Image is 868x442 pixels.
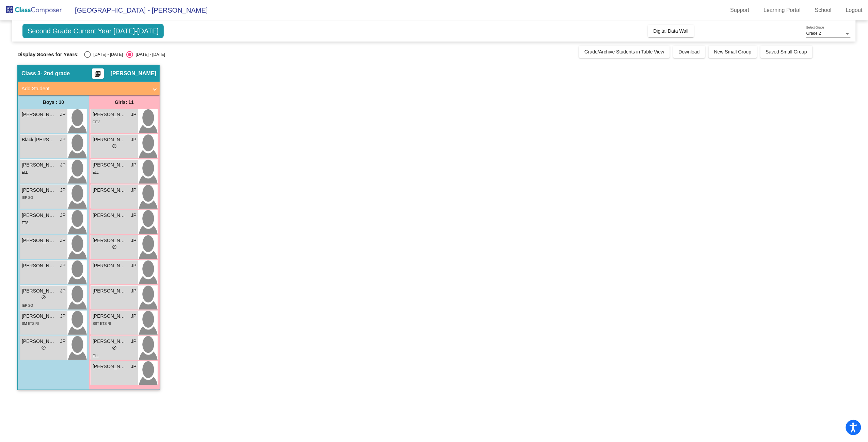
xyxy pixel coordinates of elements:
span: JP [131,313,136,320]
mat-radio-group: Select an option [84,51,165,58]
span: [GEOGRAPHIC_DATA] - [PERSON_NAME] [68,5,208,16]
span: Saved Small Group [766,49,807,54]
span: JP [131,287,136,295]
span: JP [60,161,66,169]
span: SM ETS RI [22,322,39,326]
span: Digital Data Wall [654,28,689,34]
span: [PERSON_NAME] [22,262,56,269]
span: do_not_disturb_alt [112,144,117,148]
div: [DATE] - [DATE] [133,51,165,58]
span: [PERSON_NAME] [22,212,56,219]
span: JP [60,237,66,244]
span: JP [131,262,136,269]
button: Digital Data Wall [648,25,694,37]
span: IEP SO [22,304,33,307]
span: [PERSON_NAME] [PERSON_NAME] [93,338,127,345]
span: JP [60,313,66,320]
button: Download [673,46,705,58]
span: ELL [22,171,28,174]
span: [PERSON_NAME] [93,237,127,244]
span: [PERSON_NAME] [93,287,127,295]
span: do_not_disturb_alt [42,345,46,350]
span: JP [60,212,66,219]
span: Download [679,49,700,54]
span: Second Grade Current Year [DATE]-[DATE] [22,24,164,38]
mat-expansion-panel-header: Add Student [18,82,160,95]
mat-panel-title: Add Student [21,85,148,93]
div: Girls: 11 [89,95,160,109]
span: [PERSON_NAME] [93,136,127,143]
div: Boys : 10 [18,95,89,109]
span: [PERSON_NAME] [22,111,56,118]
span: [PERSON_NAME] [22,187,56,194]
span: [PERSON_NAME] [93,187,127,194]
span: [PERSON_NAME] [22,338,56,345]
span: SST ETS RI [93,322,111,326]
span: Black [PERSON_NAME] [22,136,56,143]
button: New Small Group [709,46,757,58]
span: JP [131,187,136,194]
span: [PERSON_NAME] [22,237,56,244]
button: Print Students Details [92,68,104,79]
span: JP [131,161,136,169]
span: GPV [93,120,100,124]
span: do_not_disturb_alt [42,295,46,300]
span: JP [131,237,136,244]
span: [PERSON_NAME] [93,212,127,219]
span: JP [60,111,66,118]
span: New Small Group [714,49,752,54]
a: Support [725,5,755,16]
span: [PERSON_NAME] [93,363,127,370]
span: JP [60,287,66,295]
span: JP [131,363,136,370]
span: ELL [93,354,99,358]
span: ELL [93,171,99,174]
span: JP [131,136,136,143]
div: [DATE] - [DATE] [91,51,123,58]
span: [PERSON_NAME] [22,313,56,320]
span: JP [131,338,136,345]
span: [PERSON_NAME] [93,111,127,118]
a: School [809,5,837,16]
span: [PERSON_NAME] [93,313,127,320]
span: [PERSON_NAME] [93,161,127,169]
span: Display Scores for Years: [17,51,79,58]
span: IEP SO [22,196,33,200]
mat-icon: picture_as_pdf [94,70,102,80]
span: [PERSON_NAME] [22,287,56,295]
span: JP [60,136,66,143]
span: JP [131,212,136,219]
span: - 2nd grade [41,70,70,77]
a: Learning Portal [758,5,806,16]
button: Grade/Archive Students in Table View [579,46,670,58]
span: Grade 2 [806,31,821,36]
button: Saved Small Group [760,46,813,58]
span: JP [131,111,136,118]
span: JP [60,262,66,269]
span: JP [60,187,66,194]
a: Logout [840,5,868,16]
span: Class 3 [21,70,41,77]
span: JP [60,338,66,345]
span: [PERSON_NAME] [22,161,56,169]
span: ETS [22,221,28,225]
span: [PERSON_NAME] [111,70,156,77]
span: [PERSON_NAME] [93,262,127,269]
span: do_not_disturb_alt [112,345,117,350]
span: do_not_disturb_alt [112,244,117,249]
span: Grade/Archive Students in Table View [584,49,664,54]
